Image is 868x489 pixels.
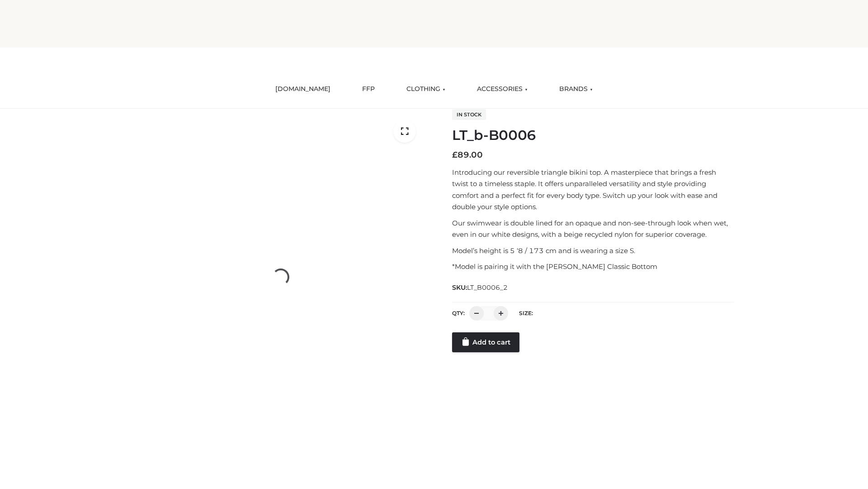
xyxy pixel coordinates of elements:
p: *Model is pairing it with the [PERSON_NAME] Classic Bottom [452,261,734,273]
label: QTY: [452,310,465,316]
p: Our swimwear is double lined for an opaque and non-see-through look when wet, even in our white d... [452,217,734,240]
bdi: 89.00 [452,150,483,160]
h1: LT_b-B0006 [452,127,734,144]
a: BRANDS [552,79,599,99]
p: Model’s height is 5 ‘8 / 173 cm and is wearing a size S. [452,245,734,257]
a: CLOTHING [400,79,452,99]
a: [DOMAIN_NAME] [269,79,337,99]
label: Size: [519,310,533,316]
a: Add to cart [452,332,519,352]
p: Introducing our reversible triangle bikini top. A masterpiece that brings a fresh twist to a time... [452,167,734,213]
span: LT_B0006_2 [467,283,508,292]
span: In stock [452,109,486,120]
span: SKU: [452,282,509,293]
a: FFP [355,79,382,99]
span: £ [452,150,458,160]
a: ACCESSORIES [470,79,534,99]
